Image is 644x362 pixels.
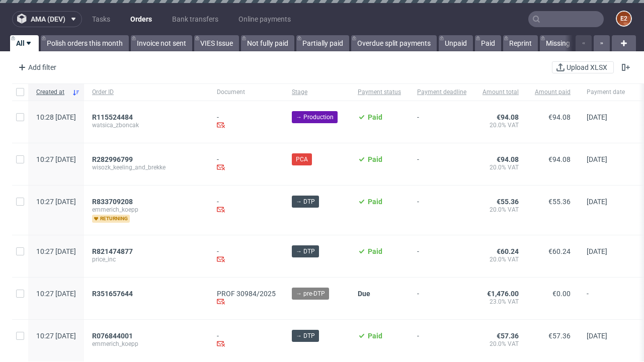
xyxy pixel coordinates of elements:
[92,163,201,171] span: wisozk_keeling_and_brekke
[503,35,538,51] a: Reprint
[587,88,625,97] span: Payment date
[552,290,571,298] span: €0.00
[535,88,571,97] span: Amount paid
[241,35,294,51] a: Not fully paid
[417,332,466,349] span: -
[131,35,192,51] a: Invoice not sent
[92,113,133,121] span: R115524484
[36,198,76,206] span: 10:27 [DATE]
[296,197,315,206] span: → DTP
[439,35,473,51] a: Unpaid
[368,247,382,255] span: Paid
[296,35,349,51] a: Partially paid
[587,332,607,340] span: [DATE]
[92,247,135,255] a: R821474877
[217,247,276,265] div: -
[482,206,519,214] span: 20.0% VAT
[92,290,135,298] a: R351657644
[368,332,382,340] span: Paid
[36,155,76,163] span: 10:27 [DATE]
[482,163,519,171] span: 20.0% VAT
[92,121,201,129] span: watsica_zboncak
[194,35,239,51] a: VIES Issue
[36,332,76,340] span: 10:27 [DATE]
[296,289,325,298] span: → pre-DTP
[487,290,519,298] span: €1,476.00
[41,35,129,51] a: Polish orders this month
[417,88,466,97] span: Payment deadline
[587,113,607,121] span: [DATE]
[548,247,571,255] span: €60.24
[368,198,382,206] span: Paid
[497,113,519,121] span: €94.08
[540,35,599,51] a: Missing invoice
[617,12,631,26] figcaption: e2
[482,340,519,348] span: 20.0% VAT
[548,155,571,163] span: €94.08
[548,113,571,121] span: €94.08
[482,255,519,263] span: 20.0% VAT
[296,155,308,164] span: PCA
[124,11,158,27] a: Orders
[417,247,466,265] span: -
[497,247,519,255] span: €60.24
[587,290,625,307] span: -
[217,332,276,349] div: -
[92,198,135,206] a: R833709208
[217,155,276,173] div: -
[482,88,519,97] span: Amount total
[417,113,466,131] span: -
[10,35,39,51] a: All
[217,113,276,131] div: -
[217,198,276,215] div: -
[92,155,135,163] a: R282996799
[92,255,201,263] span: price_inc
[587,247,607,255] span: [DATE]
[552,61,614,73] button: Upload XLSX
[92,206,201,214] span: emmerich_koepp
[482,121,519,129] span: 20.0% VAT
[232,11,297,27] a: Online payments
[351,35,437,51] a: Overdue split payments
[166,11,224,27] a: Bank transfers
[36,290,76,298] span: 10:27 [DATE]
[587,198,607,206] span: [DATE]
[92,332,133,340] span: R076844001
[92,198,133,206] span: R833709208
[217,290,276,298] a: PROF 30984/2025
[217,88,276,97] span: Document
[417,155,466,173] span: -
[31,16,65,23] span: ama (dev)
[548,332,571,340] span: €57.36
[417,198,466,223] span: -
[497,332,519,340] span: €57.36
[36,247,76,255] span: 10:27 [DATE]
[92,247,133,255] span: R821474877
[86,11,116,27] a: Tasks
[296,247,315,256] span: → DTP
[475,35,501,51] a: Paid
[482,298,519,306] span: 23.0% VAT
[92,332,135,340] a: R076844001
[92,113,135,121] a: R115524484
[587,155,607,163] span: [DATE]
[368,155,382,163] span: Paid
[36,113,76,121] span: 10:28 [DATE]
[12,11,82,27] button: ama (dev)
[497,155,519,163] span: €94.08
[548,198,571,206] span: €55.36
[92,88,201,97] span: Order ID
[92,340,201,348] span: emmerich_koepp
[36,88,68,97] span: Created at
[565,64,609,71] span: Upload XLSX
[92,215,130,223] span: returning
[358,88,401,97] span: Payment status
[358,290,370,298] span: Due
[92,155,133,163] span: R282996799
[92,290,133,298] span: R351657644
[368,113,382,121] span: Paid
[417,290,466,307] span: -
[497,198,519,206] span: €55.36
[14,59,58,75] div: Add filter
[292,88,342,97] span: Stage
